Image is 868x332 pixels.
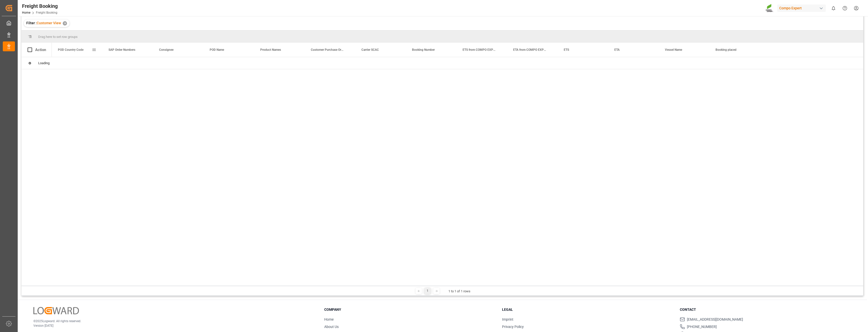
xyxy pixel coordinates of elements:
span: Vessel Name [665,48,682,52]
div: 1 to 1 of 1 rows [448,289,470,294]
span: Consignee [159,48,173,52]
a: About Us [324,325,339,329]
a: Imprint [502,317,513,321]
p: Version [DATE] [33,323,312,328]
span: POD Country Code [58,48,83,52]
div: Freight Booking [22,2,58,10]
span: SAP Order Numbers [108,48,135,52]
span: Drag here to set row groups [38,35,78,39]
span: Booking placed [715,48,736,52]
span: Loading [38,61,50,65]
a: Home [22,11,30,14]
p: © 2025 Logward. All rights reserved. [33,319,312,323]
img: Screenshot%202023-09-29%20at%2010.02.21.png_1712312052.png [766,4,774,13]
h3: Contact [680,307,851,312]
a: Privacy Policy [502,325,524,329]
button: Help Center [839,3,851,14]
a: Home [324,317,334,321]
button: Compo Expert [777,3,828,13]
span: ETA from COMPO EXPERT [513,48,547,52]
span: [PHONE_NUMBER] [687,324,717,329]
span: Filter : [26,21,37,25]
img: Logward Logo [33,307,79,314]
h3: Company [324,307,496,312]
button: show 0 new notifications [828,3,839,14]
span: ETS [564,48,569,52]
h3: Legal [502,307,674,312]
div: 1 [424,288,431,294]
span: [EMAIL_ADDRESS][DOMAIN_NAME] [687,317,743,322]
div: Action [35,48,46,52]
span: Carrier SCAC [361,48,379,52]
span: POD Name [210,48,224,52]
span: ETA [614,48,620,52]
span: Customer View [37,21,61,25]
span: Booking Number [412,48,435,52]
div: ✕ [63,21,67,26]
span: Product Names [260,48,281,52]
span: ETS from COMPO EXPERT [463,48,496,52]
span: Customer Purchase Order Numbers [311,48,345,52]
div: Compo Expert [777,5,826,12]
